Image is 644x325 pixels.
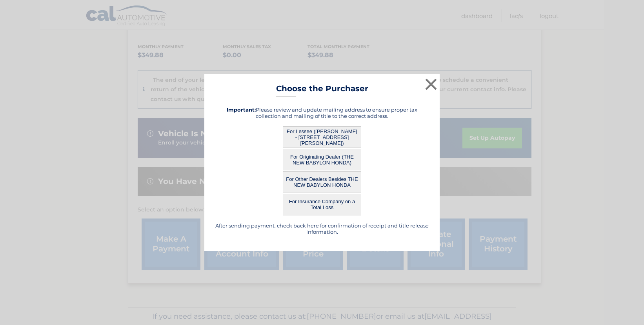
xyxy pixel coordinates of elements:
button: For Lessee ([PERSON_NAME] - [STREET_ADDRESS][PERSON_NAME]) [283,126,361,148]
button: For Other Dealers Besides THE NEW BABYLON HONDA [283,172,361,193]
button: × [423,76,439,92]
h3: Choose the Purchaser [276,84,368,97]
h5: Please review and update mailing address to ensure proper tax collection and mailing of title to ... [214,107,430,119]
button: For Insurance Company on a Total Loss [283,194,361,215]
h5: After sending payment, check back here for confirmation of receipt and title release information. [214,222,430,235]
strong: Important: [227,107,256,113]
button: For Originating Dealer (THE NEW BABYLON HONDA) [283,149,361,170]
